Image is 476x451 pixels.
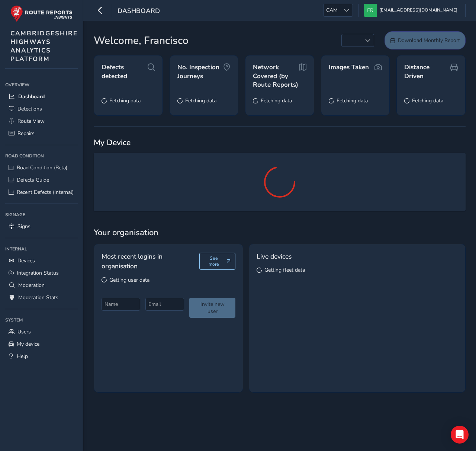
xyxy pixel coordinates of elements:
[5,267,78,279] a: Integration Status
[404,63,450,80] span: Distance Driven
[412,97,443,104] span: Fetching data
[17,130,35,137] span: Repairs
[5,326,78,338] a: Users
[94,137,131,148] span: My Device
[102,63,148,80] span: Defects detected
[10,29,78,63] span: CAMBRIDGESHIRE HIGHWAYS ANALYTICS PLATFORM
[364,4,377,17] img: diamond-layout
[329,63,369,72] span: Images Taken
[5,115,78,127] a: Route View
[18,282,45,289] span: Moderation
[204,255,223,267] span: See more
[17,353,28,360] span: Help
[94,33,189,48] span: Welcome, Francisco
[118,6,160,17] span: Dashboard
[199,253,235,270] button: See more
[5,243,78,255] div: Internal
[5,174,78,186] a: Defects Guide
[5,186,78,198] a: Recent Defects (Internal)
[5,255,78,267] a: Devices
[261,97,292,104] span: Fetching data
[17,340,39,348] span: My device
[5,150,78,161] div: Road Condition
[5,209,78,220] div: Signage
[17,328,31,335] span: Users
[17,223,30,230] span: Signs
[94,227,466,238] span: Your organisation
[5,350,78,362] a: Help
[5,338,78,350] a: My device
[18,294,58,301] span: Moderation Stats
[337,97,368,104] span: Fetching data
[17,164,67,171] span: Road Condition (Beta)
[253,63,299,89] span: Network Covered (by Route Reports)
[185,97,216,104] span: Fetching data
[17,176,49,183] span: Defects Guide
[177,63,223,80] span: No. Inspection Journeys
[379,4,457,17] span: [EMAIL_ADDRESS][DOMAIN_NAME]
[18,93,45,100] span: Dashboard
[451,426,469,444] div: Open Intercom Messenger
[364,4,460,17] button: [EMAIL_ADDRESS][DOMAIN_NAME]
[5,103,78,115] a: Detections
[5,161,78,174] a: Road Condition (Beta)
[5,79,78,90] div: Overview
[17,257,35,264] span: Devices
[17,105,42,112] span: Detections
[324,4,340,16] span: CAM
[109,97,141,104] span: Fetching data
[5,220,78,233] a: Signs
[5,291,78,304] a: Moderation Stats
[5,314,78,326] div: System
[5,90,78,103] a: Dashboard
[17,189,74,196] span: Recent Defects (Internal)
[17,118,45,125] span: Route View
[10,5,73,22] img: rr logo
[5,279,78,291] a: Moderation
[5,127,78,140] a: Repairs
[17,269,59,276] span: Integration Status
